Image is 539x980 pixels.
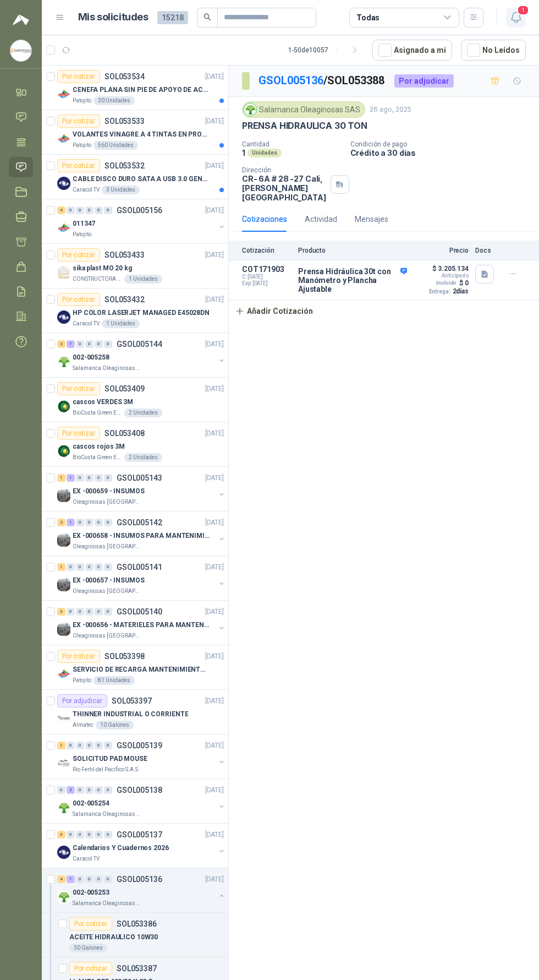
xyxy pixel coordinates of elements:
[73,888,109,898] p: 002-005253
[57,563,65,571] div: 1
[117,563,162,571] p: GSOL005141
[76,831,84,839] div: 0
[105,73,145,80] p: SOL053534
[242,274,291,280] span: C: [DATE]
[10,40,31,61] img: Company Logo
[242,247,291,254] p: Cotización
[67,742,75,749] div: 0
[73,141,91,150] p: Patojito
[57,739,226,774] a: 1 0 0 0 0 0 GSOL005139[DATE] Company LogoSOLICITUD PAD MOUSERio Fertil del Pacífico S.A.S.
[205,339,224,350] p: [DATE]
[258,74,323,87] a: GSOL005136
[475,247,497,254] p: Docs
[117,786,162,794] p: GSOL005138
[205,874,224,885] p: [DATE]
[76,206,84,214] div: 0
[298,247,407,254] p: Producto
[102,186,140,194] div: 3 Unidades
[205,830,224,840] p: [DATE]
[73,275,122,284] p: CONSTRUCTORA GRUPO FIP
[242,120,367,132] p: PRENSA HIDRAULICA 30 TON
[57,742,65,749] div: 1
[85,474,94,482] div: 0
[73,709,188,720] p: THINNER INDUSTRIAL O CORRIENTE
[76,519,84,526] div: 0
[76,563,84,571] div: 0
[73,542,142,551] p: Oleaginosas [GEOGRAPHIC_DATA][PERSON_NAME]
[57,355,70,368] img: Company Logo
[461,40,526,61] button: No Leídos
[69,944,107,952] div: 30 Galones
[73,620,210,630] p: EX -000656 - MATERIELES PARA MANTENIMIENTO MECANIC
[205,295,224,305] p: [DATE]
[205,428,224,439] p: [DATE]
[117,340,162,348] p: GSOL005144
[104,831,112,839] div: 0
[57,516,226,551] a: 2 1 0 0 0 0 GSOL005142[DATE] Company LogoEX -000658 - INSUMOS PARA MANTENIMIENTO MECANICOOleagino...
[73,453,122,462] p: BioCosta Green Energy S.A.S
[42,913,228,957] a: Por cotizarSOL053386ACEITE HIDRAULICO 10W3030 Galones
[85,608,94,616] div: 0
[242,140,342,148] p: Cantidad
[105,251,145,259] p: SOL053433
[42,378,228,422] a: Por cotizarSOL053409[DATE] Company Logocascos VERDES 3MBioCosta Green Energy S.A.S2 Unidades
[57,828,226,863] a: 3 0 0 0 0 0 GSOL005137[DATE] Company LogoCalendarios Y Cuadernos 2026Caracol TV
[433,279,458,287] div: Incluido
[205,205,224,216] p: [DATE]
[57,667,70,680] img: Company Logo
[57,340,65,348] div: 2
[242,174,326,202] p: CR- 6A # 28 -27 Cali , [PERSON_NAME][GEOGRAPHIC_DATA]
[67,875,75,883] div: 1
[205,116,224,127] p: [DATE]
[57,266,70,279] img: Company Logo
[104,786,112,794] div: 0
[394,74,454,88] div: Por adjudicar
[205,72,224,82] p: [DATE]
[95,742,103,749] div: 0
[57,786,65,794] div: 0
[73,498,142,507] p: Oleaginosas [GEOGRAPHIC_DATA][PERSON_NAME]
[73,486,145,497] p: EX -000659 - INSUMOS
[104,340,112,348] div: 0
[73,798,109,809] p: 002-005254
[73,587,142,596] p: Oleaginosas [GEOGRAPHIC_DATA][PERSON_NAME]
[442,273,469,279] p: Anticipado
[204,13,211,21] span: search
[73,843,169,853] p: Calendarios Y Cuadernos 2026
[78,9,148,25] h1: Mis solicitudes
[57,88,70,101] img: Company Logo
[242,101,365,118] div: Salamanca Oleaginosas SAS
[73,754,147,764] p: SOLICITUD PAD MOUSE
[85,742,94,749] div: 0
[85,875,94,883] div: 0
[242,213,287,225] div: Cotizaciones
[57,427,100,440] div: Por cotizar
[57,578,70,591] img: Company Logo
[242,265,291,274] p: COT171903
[73,575,145,586] p: EX -000657 - INSUMOS
[57,605,226,640] a: 3 0 0 0 0 0 GSOL005140[DATE] Company LogoEX -000656 - MATERIELES PARA MANTENIMIENTO MECANICOleagi...
[57,293,100,306] div: Por cotizar
[95,831,103,839] div: 0
[57,694,107,707] div: Por adjudicar
[96,721,134,729] div: 10 Galones
[305,213,337,225] div: Actividad
[57,489,70,502] img: Company Logo
[57,712,70,725] img: Company Logo
[42,66,228,110] a: Por cotizarSOL053534[DATE] Company LogoCENEFA PLANA SIN PIE DE APOYO DE ACUERDO A LA IMAGEN ADJUN...
[73,308,210,318] p: HP COLOR LASERJET MANAGED E45028DN
[73,174,210,184] p: CABLE DISCO DURO SATA A USB 3.0 GENERICO
[42,244,228,288] a: Por cotizarSOL053433[DATE] Company Logosika plast MO 20 kgCONSTRUCTORA GRUPO FIP1 Unidades
[124,453,162,462] div: 2 Unidades
[102,319,140,328] div: 1 Unidades
[67,608,75,616] div: 0
[117,608,162,616] p: GSOL005140
[57,471,226,507] a: 1 1 0 0 0 0 GSOL005143[DATE] Company LogoEX -000659 - INSUMOSOleaginosas [GEOGRAPHIC_DATA][PERSON...
[350,148,535,157] p: Crédito a 30 días
[242,148,245,157] p: 1
[67,340,75,348] div: 7
[73,263,132,274] p: sika plast MO 20 kg
[73,631,142,640] p: Oleaginosas [GEOGRAPHIC_DATA][PERSON_NAME]
[57,831,65,839] div: 3
[76,742,84,749] div: 0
